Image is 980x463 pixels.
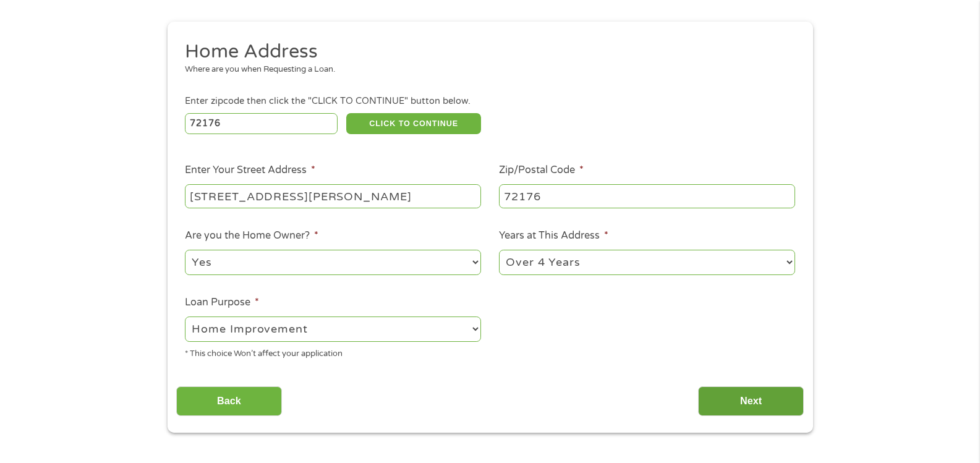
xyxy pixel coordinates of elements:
[499,229,608,242] label: Years at This Address
[698,386,804,417] input: Next
[499,164,584,177] label: Zip/Postal Code
[185,184,481,208] input: 1 Main Street
[185,40,786,64] h2: Home Address
[185,64,786,76] div: Where are you when Requesting a Loan.
[185,113,338,134] input: Enter Zipcode (e.g 01510)
[185,229,318,242] label: Are you the Home Owner?
[346,113,481,134] button: CLICK TO CONTINUE
[185,344,481,360] div: * This choice Won’t affect your application
[185,164,315,177] label: Enter Your Street Address
[176,386,282,417] input: Back
[185,95,795,108] div: Enter zipcode then click the "CLICK TO CONTINUE" button below.
[185,296,259,309] label: Loan Purpose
